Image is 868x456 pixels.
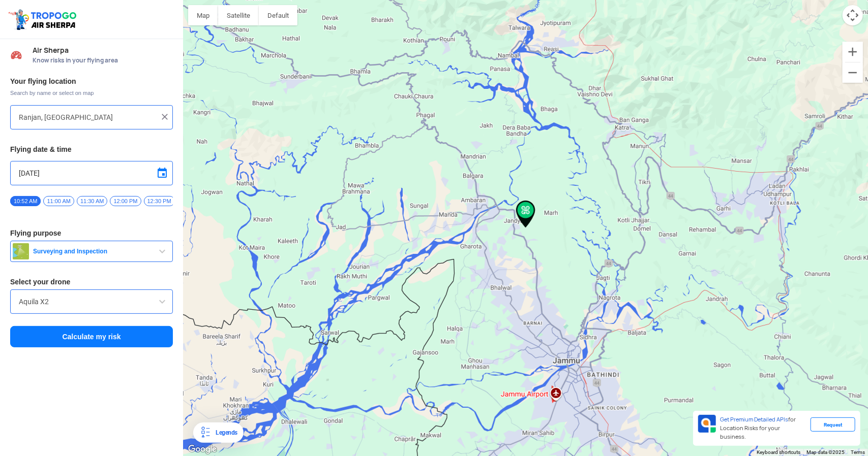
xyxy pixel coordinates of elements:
[716,415,811,442] div: for Location Risks for your business.
[10,230,173,237] h3: Flying purpose
[110,196,141,206] span: 12:00 PM
[10,78,173,85] h3: Your flying location
[843,62,863,83] button: Zoom out
[10,89,173,97] span: Search by name or select on map
[720,416,788,423] span: Get Premium Detailed APIs
[188,5,218,25] button: Show street map
[19,111,157,123] input: Search your flying location
[144,196,175,206] span: 12:30 PM
[851,449,865,455] a: Terms
[43,196,74,206] span: 11:00 AM
[843,5,863,25] button: Map camera controls
[186,443,219,456] a: Open this area in Google Maps (opens a new window)
[212,427,237,439] div: Legends
[186,443,219,456] img: Google
[10,146,173,153] h3: Flying date & time
[199,427,212,439] img: Legends
[806,449,845,455] span: Map data ©2025
[29,247,156,255] span: Surveying and Inspection
[10,49,22,61] img: Risk Scores
[843,42,863,62] button: Zoom in
[811,417,855,432] div: Request
[698,415,716,433] img: Premium APIs
[33,56,173,64] span: Know risks in your flying area
[19,167,164,179] input: Select Date
[77,196,107,206] span: 11:30 AM
[160,112,170,122] img: ic_close.png
[19,296,164,308] input: Search by name or Brand
[13,243,29,259] img: survey.png
[10,196,41,206] span: 10:52 AM
[33,46,173,54] span: Air Sherpa
[8,8,80,31] img: ic_tgdronemaps.svg
[218,5,259,25] button: Show satellite imagery
[10,326,173,347] button: Calculate my risk
[10,241,173,262] button: Surveying and Inspection
[10,278,173,285] h3: Select your drone
[757,449,800,456] button: Keyboard shortcuts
